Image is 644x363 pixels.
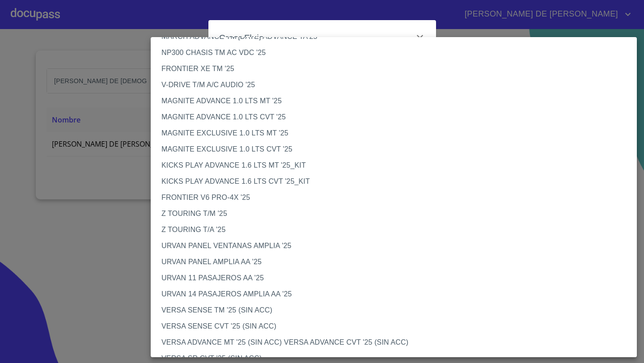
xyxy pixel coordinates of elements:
li: VERSA SENSE TM '25 (SIN ACC) [151,302,637,318]
li: NP300 CHASIS TM AC VDC '25 [151,45,637,61]
li: KICKS PLAY ADVANCE 1.6 LTS MT '25_KIT [151,157,637,173]
li: MAGNITE EXCLUSIVE 1.0 LTS MT '25 [151,125,637,141]
li: FRONTIER V6 PRO-4X '25 [151,190,637,206]
li: MAGNITE ADVANCE 1.0 LTS CVT '25 [151,109,637,125]
li: URVAN 11 PASAJEROS AA '25 [151,270,637,286]
li: Z TOURING T/A '25 [151,222,637,238]
li: V-DRIVE T/M A/C AUDIO '25 [151,77,637,93]
li: URVAN PANEL AMPLIA AA '25 [151,254,637,270]
li: Z TOURING T/M '25 [151,206,637,222]
li: VERSA ADVANCE MT '25 (SIN ACC) VERSA ADVANCE CVT '25 (SIN ACC) [151,334,637,350]
li: MAGNITE EXCLUSIVE 1.0 LTS CVT '25 [151,141,637,157]
li: URVAN PANEL VENTANAS AMPLIA '25 [151,238,637,254]
li: FRONTIER XE TM '25 [151,61,637,77]
li: URVAN 14 PASAJEROS AMPLIA AA '25 [151,286,637,302]
li: KICKS PLAY ADVANCE 1.6 LTS CVT '25_KIT [151,173,637,190]
li: VERSA SENSE CVT '25 (SIN ACC) [151,318,637,334]
li: MAGNITE ADVANCE 1.0 LTS MT '25 [151,93,637,109]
